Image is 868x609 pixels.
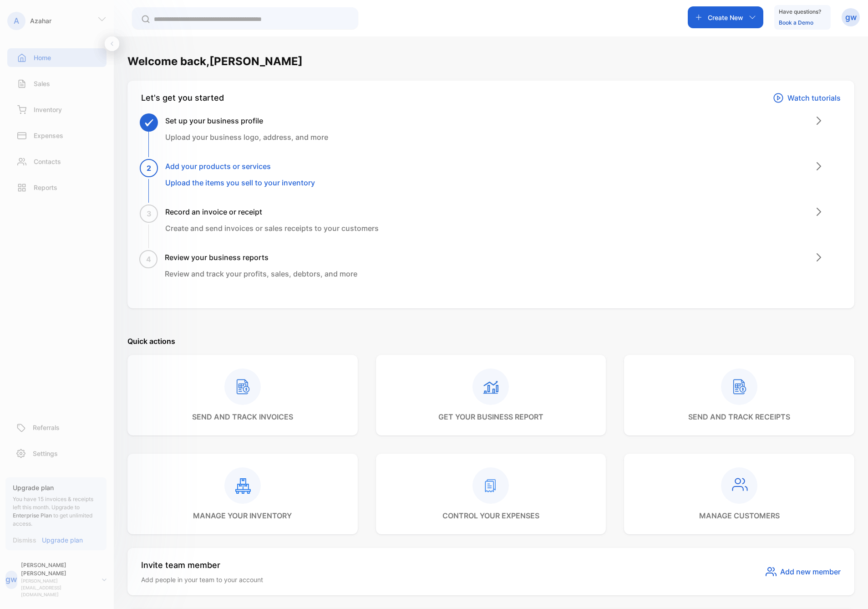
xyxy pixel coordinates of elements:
[34,131,63,140] p: Expenses
[33,449,58,458] p: Settings
[708,13,743,22] p: Create New
[165,268,357,279] p: Review and track your profits, sales, debtors, and more
[34,157,61,166] p: Contacts
[688,411,790,422] p: send and track receipts
[688,6,763,28] button: Create New
[773,92,841,104] a: Watch tutorials
[193,510,292,521] p: manage your inventory
[779,19,813,26] a: Book a Demo
[13,512,52,519] span: Enterprise Plan
[34,53,51,62] p: Home
[127,53,303,70] h1: Welcome back, [PERSON_NAME]
[438,411,543,422] p: get your business report
[842,6,860,28] button: gw
[34,183,57,192] p: Reports
[141,575,263,584] p: Add people in your team to your account
[192,411,293,422] p: send and track invoices
[141,559,263,571] p: Invite team member
[442,510,539,521] p: control your expenses
[36,535,83,545] a: Upgrade plan
[127,336,854,347] p: Quick actions
[787,92,841,103] p: Watch tutorials
[147,163,151,174] span: 2
[13,495,99,528] p: You have 15 invoices & receipts left this month.
[21,578,95,598] p: [PERSON_NAME][EMAIL_ADDRESS][DOMAIN_NAME]
[165,177,315,188] p: Upload the items you sell to your inventory
[13,483,99,492] p: Upgrade plan
[14,15,19,27] p: A
[34,105,62,114] p: Inventory
[21,561,95,578] p: [PERSON_NAME] [PERSON_NAME]
[766,566,841,577] button: Add new member
[147,208,152,219] span: 3
[13,535,36,545] p: Dismiss
[30,16,51,26] p: Azahar
[699,510,780,521] p: manage customers
[845,11,857,23] p: gw
[165,223,379,234] p: Create and send invoices or sales receipts to your customers
[165,132,328,143] p: Upload your business logo, address, and more
[146,254,151,265] span: 4
[5,573,17,585] p: gw
[165,252,357,263] h3: Review your business reports
[42,535,83,545] p: Upgrade plan
[33,423,60,432] p: Referrals
[779,7,821,16] p: Have questions?
[780,566,841,577] span: Add new member
[13,504,92,527] span: Upgrade to to get unlimited access.
[34,79,50,88] p: Sales
[141,92,224,104] div: Let's get you started
[165,206,379,217] h3: Record an invoice or receipt
[165,115,328,126] h3: Set up your business profile
[165,161,315,172] h3: Add your products or services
